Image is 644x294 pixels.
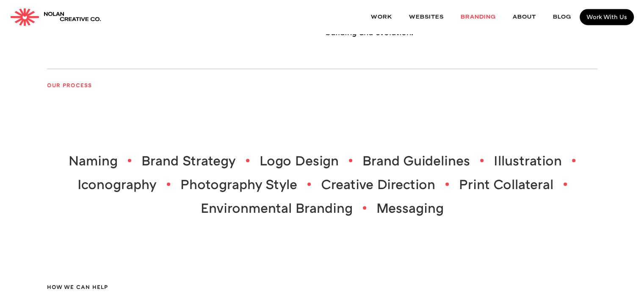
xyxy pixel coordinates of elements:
div: Brand Guidelines [362,154,470,167]
div: Print Collateral [459,177,553,191]
img: Nolan Creative Co. [10,8,39,26]
div: Logo Design [260,154,339,167]
a: Branding [452,6,504,28]
a: About [504,6,544,28]
div: Messaging [376,201,444,214]
div: Brand Strategy [141,154,236,167]
a: Work [362,6,401,28]
a: Blog [544,6,580,28]
div: Environmental Branding [201,201,353,214]
div: Naming [69,154,118,167]
div: HOW WE CAN HELP [47,284,108,290]
a: Work With Us [580,9,634,25]
div: Creative Direction [321,177,435,191]
div: Photography Style [180,177,297,191]
div: OUR PROCESS [47,82,92,88]
a: websites [401,6,452,28]
a: home [10,8,101,26]
div: Iconography [77,177,157,191]
div: Work With Us [586,14,627,20]
div: Illustration [494,154,562,167]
